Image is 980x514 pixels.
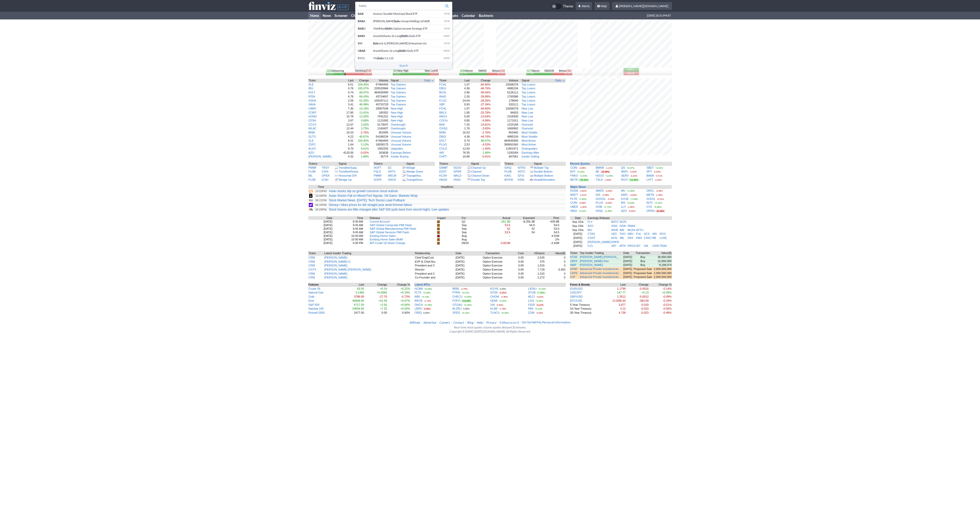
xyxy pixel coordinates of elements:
a: IDT [636,244,641,247]
a: Most Active [522,143,536,146]
a: [DATE] [573,232,582,235]
a: Stock Market News, [DATE]: Tech Stocks Lead Pullback [329,199,405,202]
a: GOOG [646,197,655,200]
a: MS [621,201,626,204]
a: JBL [620,236,624,239]
a: Multiple Top [534,166,549,169]
a: Unusual Volume [391,139,411,142]
a: BNTC [611,220,619,223]
a: AAPL [621,193,628,196]
a: UXIN [652,244,659,247]
a: NTSK [570,255,578,259]
a: Sep 23/b [572,224,583,227]
a: OPER [454,170,461,173]
a: HNGE [439,178,447,181]
a: EFSI [518,174,524,177]
a: CRM [309,256,315,259]
a: DIS [596,193,600,196]
a: MLCI [528,295,535,298]
a: SOFR [374,178,382,181]
a: BRBI [452,287,459,290]
a: AIR [439,151,444,154]
input: Search ticker, company or profile [355,2,452,10]
a: OPER [322,174,330,177]
a: IBG [309,87,313,90]
a: ICSH [322,178,328,181]
a: BRBI [309,131,315,134]
a: GNS [611,224,617,227]
a: [PERSON_NAME] [580,263,603,267]
a: LBRX [570,260,578,263]
a: [PERSON_NAME] [324,264,347,267]
a: Insider Selling [522,155,539,158]
a: Unusual Volume [391,135,411,138]
a: PLUG [439,143,447,146]
a: Top Losers [522,103,535,106]
a: Multiple Bottom [534,174,553,177]
a: BE [596,170,599,173]
a: Earnings After [522,151,539,154]
a: Top Losers [522,87,535,90]
a: WS [652,232,657,235]
a: TriangleAsc. [406,174,422,177]
a: S&P Global Composite PMI Flash [370,224,412,227]
a: New Low [522,119,533,122]
a: S&P Global Services PMI Flash [370,231,409,234]
a: API Crude Oil Stock Change [370,241,405,244]
a: Search [355,62,452,69]
a: MU [621,189,626,192]
a: CCCX [309,123,316,126]
a: Double Top [471,178,485,181]
a: Advanced Private Investimentos Inova Simples (I.S.) [580,271,622,275]
a: CAPE [570,272,578,275]
a: FCHL [439,107,447,110]
a: COIN [570,201,578,204]
a: SNX [628,236,633,239]
a: Existing Home Sales MoM [370,238,403,241]
a: KAVL [505,174,511,177]
a: COST [588,236,596,239]
span: Trendline [339,170,350,173]
a: PLAB [505,170,512,173]
a: FLGC [439,99,447,102]
a: Earnings Before [391,151,411,154]
a: PLTS [415,291,422,294]
a: SGOV [454,166,462,169]
a: [PERSON_NAME] [309,155,332,158]
a: ARCM [388,174,396,177]
a: META [646,193,654,196]
a: FLDB [309,178,316,181]
a: DBGI [439,135,446,138]
a: Crude Oil [309,287,320,290]
a: BIL [309,174,313,177]
a: AMR [570,263,576,266]
a: Top Losers [522,83,535,86]
a: [PERSON_NAME] G. [324,260,351,263]
b: Latest IPOs [415,283,430,286]
a: [PERSON_NAME][DOMAIN_NAME] [612,2,672,10]
a: Alerts [576,2,592,10]
a: THO [620,232,626,235]
a: Channel Down [471,174,489,177]
a: S&P 500 [309,303,320,306]
a: Gold [309,295,314,298]
a: ASTC [518,170,525,173]
b: Recent Quotes [570,162,590,165]
a: Dow [309,299,314,302]
a: CHPT [439,155,447,158]
a: MSFT [570,193,578,196]
a: NTRS [518,166,525,169]
a: PMMF [309,166,317,169]
a: Insider Buying [391,155,409,158]
a: ORCL [646,189,654,192]
a: SSKN [309,99,316,102]
a: ANGX [439,115,447,118]
a: KCSH [439,174,447,177]
a: FUL [636,232,641,235]
a: Overbought [391,123,405,126]
a: CRM [309,260,315,263]
a: [PERSON_NAME] Ran [580,259,609,263]
a: BITI [570,170,575,173]
a: UAMY [309,107,317,110]
a: New Low [522,107,533,110]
